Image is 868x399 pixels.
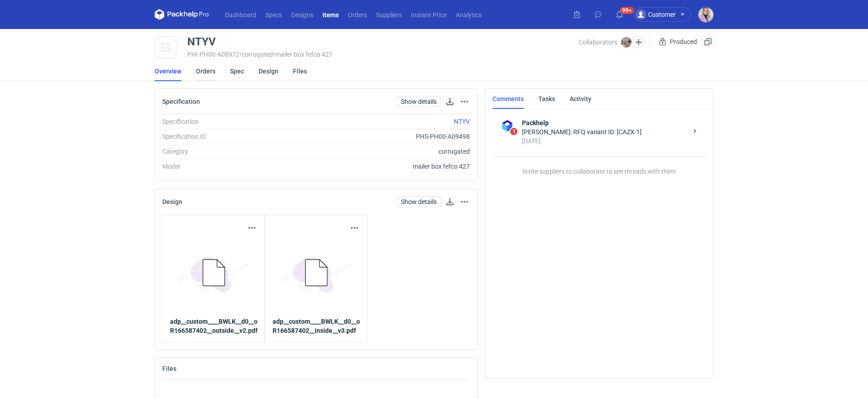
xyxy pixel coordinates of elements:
a: Instant Price [406,9,451,20]
p: Invite suppliers to collaborate to see threads with them [493,156,706,175]
div: [DATE] [522,136,688,146]
a: Orders [196,61,215,81]
a: Show details [397,96,441,107]
a: Activity [570,89,591,109]
a: Spec [230,61,244,81]
button: Edit collaborators [633,36,644,48]
a: adp__custom____BWLK__d0__oR166587402__outside__v2.pdf [170,317,258,335]
img: Klaudia Wiśniewska [698,7,713,22]
a: Analytics [451,9,486,20]
span: Collaborators [579,39,617,46]
a: Dashboard [220,9,261,20]
span: • mailer box fefco 427 [273,51,332,58]
button: Download specification [444,96,455,107]
img: Michał Palasek [621,37,632,48]
div: Customer [635,9,676,20]
button: Actions [459,196,470,207]
a: Designs [287,9,318,20]
div: NTYV [187,36,216,47]
a: Suppliers [371,9,406,20]
button: Actions [459,96,470,107]
h2: Files [162,365,176,372]
div: Specification ID [162,132,285,141]
span: 1 [510,128,517,135]
strong: adp__custom____BWLK__d0__oR166587402__inside__v3.pdf [273,318,360,334]
div: mailer box fefco 427 [285,162,470,171]
a: Orders [343,9,371,20]
a: adp__custom____BWLK__d0__oR166587402__inside__v3.pdf [273,317,360,335]
div: PHI-PH00-A08972 [187,51,579,58]
div: PHS-PH00-A09498 [285,132,470,141]
a: Files [293,61,307,81]
h2: Specification [162,98,200,105]
strong: Packhelp [522,118,688,127]
a: Design [258,61,278,81]
div: [PERSON_NAME]: RFQ variant ID: [CAZX-1] [522,127,688,136]
span: • corrugated [239,51,273,58]
button: Duplicate Item [702,36,713,47]
div: Specification [162,117,285,126]
button: Actions [349,223,360,234]
a: NTYV [454,118,470,125]
a: Items [318,9,343,20]
button: Actions [247,223,258,234]
a: Specs [261,9,287,20]
button: Download design [444,196,455,207]
div: Model [162,162,285,171]
strong: adp__custom____BWLK__d0__oR166587402__outside__v2.pdf [170,318,258,334]
div: Category [162,147,285,156]
div: corrugated [285,147,470,156]
a: Show details [397,196,441,207]
img: Packhelp [500,118,515,133]
button: Customer [634,7,698,22]
a: Comments [493,89,524,109]
h2: Design [162,198,182,205]
a: Overview [155,61,181,81]
button: 99+ [612,7,627,22]
svg: Packhelp Pro [155,9,209,20]
a: Tasks [538,89,555,109]
div: Produced [657,36,699,47]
